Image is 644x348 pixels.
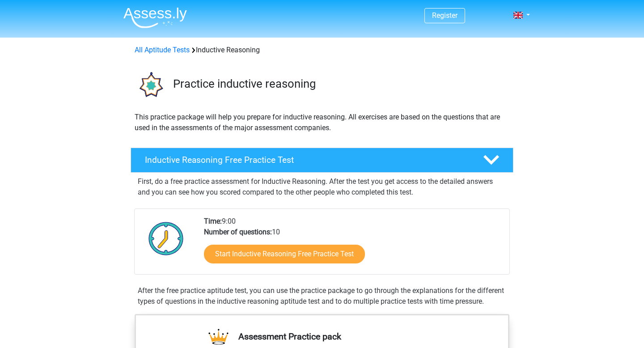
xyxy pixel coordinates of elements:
div: 9:00 10 [197,216,509,274]
p: This practice package will help you prepare for inductive reasoning. All exercises are based on t... [135,112,509,133]
b: Time: [204,217,222,225]
h3: Practice inductive reasoning [173,77,506,91]
div: Inductive Reasoning [131,45,513,55]
img: inductive reasoning [131,66,169,104]
a: Register [432,11,458,20]
a: Inductive Reasoning Free Practice Test [127,148,517,173]
img: Clock [144,216,189,261]
div: After the free practice aptitude test, you can use the practice package to go through the explana... [134,285,510,307]
img: Assessly [123,7,187,28]
b: Number of questions: [204,228,272,236]
a: Start Inductive Reasoning Free Practice Test [204,245,365,263]
p: First, do a free practice assessment for Inductive Reasoning. After the test you get access to th... [138,176,506,198]
h4: Inductive Reasoning Free Practice Test [145,155,469,165]
a: All Aptitude Tests [135,46,190,54]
